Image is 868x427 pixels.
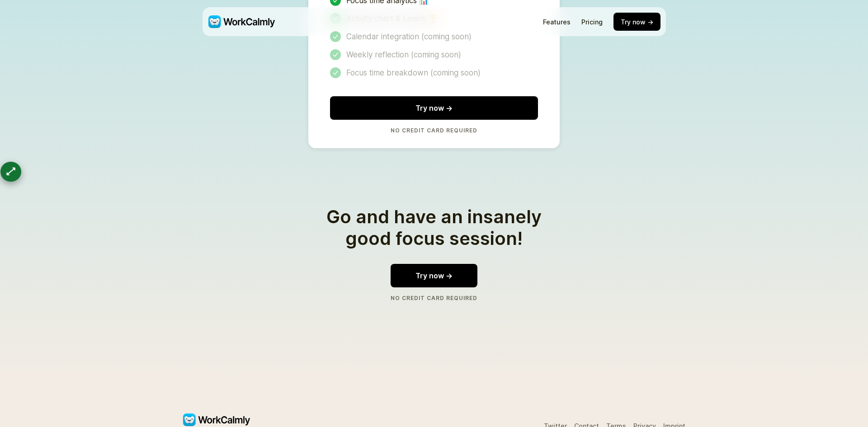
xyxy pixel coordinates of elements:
a: Features [543,18,571,26]
img: WorkCalmly Logo [208,15,275,28]
button: Try now → [613,13,660,31]
button: Try now → [330,96,538,120]
img: WorkCalmly Logo [183,413,250,426]
a: Pricing [581,18,603,26]
span: No Credit Card Required [330,127,538,134]
div: ⟷ [3,164,19,179]
div: Calendar integration (coming soon) [330,31,538,42]
div: Weekly reflection (coming soon) [330,49,538,60]
div: Focus time breakdown (coming soon) [330,67,538,78]
button: Try now → [391,264,477,287]
span: No Credit Card Required [391,295,477,301]
h2: Go and have an insanely good focus session! [308,206,560,249]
